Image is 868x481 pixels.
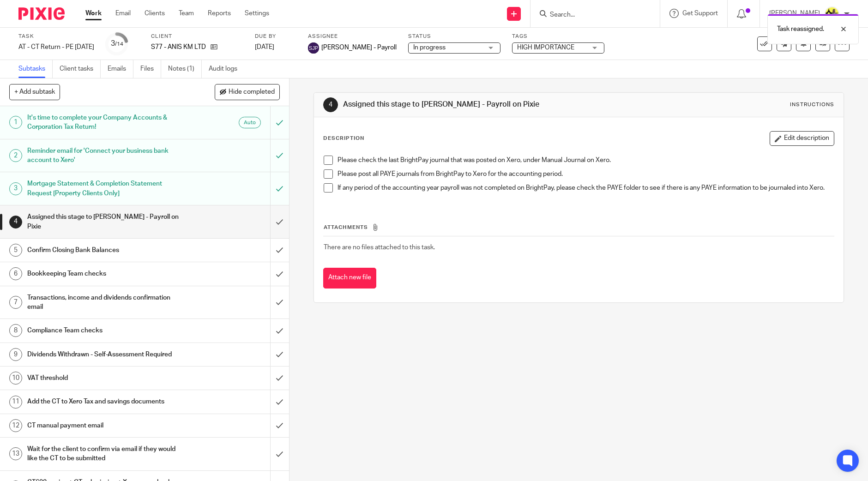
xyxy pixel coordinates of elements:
[18,60,53,78] a: Subtasks
[27,243,183,257] h1: Confirm Closing Bank Balances
[18,7,65,20] img: Pixie
[777,24,824,34] p: Task reassigned.
[18,42,94,52] div: AT - CT Return - PE [DATE]
[27,348,183,361] h1: Dividends Withdrawn - Self-Assessment Required
[27,419,183,433] h1: CT manual payment email
[413,44,446,51] span: In progress
[27,324,183,337] h1: Compliance Team checks
[27,371,183,385] h1: VAT threshold
[111,38,123,49] div: 3
[321,43,397,52] span: [PERSON_NAME] - Payroll
[9,216,22,228] div: 4
[18,42,94,52] div: AT - CT Return - PE 31-07-2025
[27,442,183,466] h1: Wait for the client to confirm via email if they would like the CT to be submitted
[215,84,280,100] button: Hide completed
[9,324,22,337] div: 8
[9,267,22,280] div: 6
[770,131,834,146] button: Edit description
[60,60,101,78] a: Client tasks
[338,169,834,179] p: Please post all PAYE journals from BrightPay to Xero for the accounting period.
[324,244,435,251] span: There are no files attached to this task.
[151,33,243,40] label: Client
[9,182,22,195] div: 3
[517,44,574,51] span: HIGH IMPORTANCE
[245,9,269,18] a: Settings
[338,156,834,165] p: Please check the last BrightPay journal that was posted on Xero, under Manual Journal on Xero.
[9,348,22,361] div: 9
[9,296,22,309] div: 7
[115,42,123,47] small: /14
[9,116,22,129] div: 1
[168,60,202,78] a: Notes (1)
[27,111,183,134] h1: It's time to complete your Company Accounts & Corporation Tax Return!
[408,33,500,40] label: Status
[323,268,376,289] button: Attach new file
[27,291,183,314] h1: Transactions, income and dividends confirmation email
[9,447,22,460] div: 13
[85,9,102,18] a: Work
[27,395,183,409] h1: Add the CT to Xero Tax and savings documents
[9,84,60,100] button: + Add subtask
[255,33,296,40] label: Due by
[825,6,839,21] img: Yemi-Starbridge.jpg
[108,60,133,78] a: Emails
[140,60,161,78] a: Files
[9,149,22,162] div: 2
[9,396,22,409] div: 11
[323,97,338,112] div: 4
[9,419,22,432] div: 12
[145,9,165,18] a: Clients
[27,267,183,281] h1: Bookkeeping Team checks
[208,9,231,18] a: Reports
[255,44,274,50] span: [DATE]
[18,33,94,40] label: Task
[308,42,319,54] img: svg%3E
[308,33,397,40] label: Assignee
[27,177,183,200] h1: Mortgage Statement & Completion Statement Request [Property Clients Only]
[323,135,364,142] p: Description
[27,210,183,234] h1: Assigned this stage to [PERSON_NAME] - Payroll on Pixie
[338,183,834,192] p: If any period of the accounting year payroll was not completed on BrightPay, please check the PAY...
[27,144,183,168] h1: Reminder email for 'Connect your business bank account to Xero'
[9,372,22,385] div: 10
[239,117,261,128] div: Auto
[343,100,598,109] h1: Assigned this stage to [PERSON_NAME] - Payroll on Pixie
[229,89,275,96] span: Hide completed
[179,9,194,18] a: Team
[790,101,834,108] div: Instructions
[151,42,206,52] p: S77 - ANIS KM LTD
[209,60,244,78] a: Audit logs
[115,9,131,18] a: Email
[324,225,368,230] span: Attachments
[9,244,22,257] div: 5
